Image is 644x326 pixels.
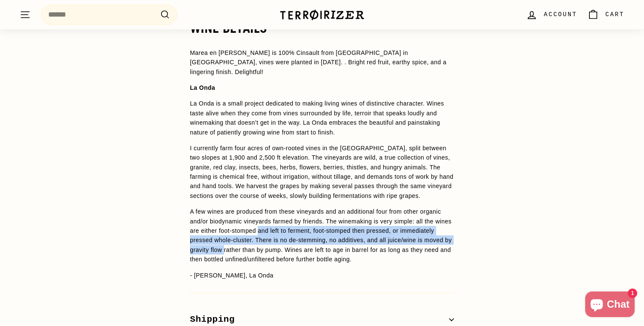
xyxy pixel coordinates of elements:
p: A few wines are produced from these vineyards and an additional four from other organic and/or bi... [190,207,454,264]
span: Account [544,10,577,19]
a: Account [521,2,582,27]
p: - [PERSON_NAME], La Onda [190,271,454,280]
inbox-online-store-chat: Shopify online store chat [583,292,637,319]
span: Cart [605,10,624,19]
strong: La Onda [190,84,215,91]
h2: WINE DETAILS [190,21,454,35]
p: La Onda is a small project dedicated to making living wines of distinctive character. Wines taste... [190,99,454,137]
p: I currently farm four acres of own-rooted vines in the [GEOGRAPHIC_DATA], split between two slope... [190,143,454,200]
span: Marea en [PERSON_NAME] is 100% Cinsault from [GEOGRAPHIC_DATA] in [GEOGRAPHIC_DATA], vines were p... [190,49,446,75]
a: Cart [582,2,630,27]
